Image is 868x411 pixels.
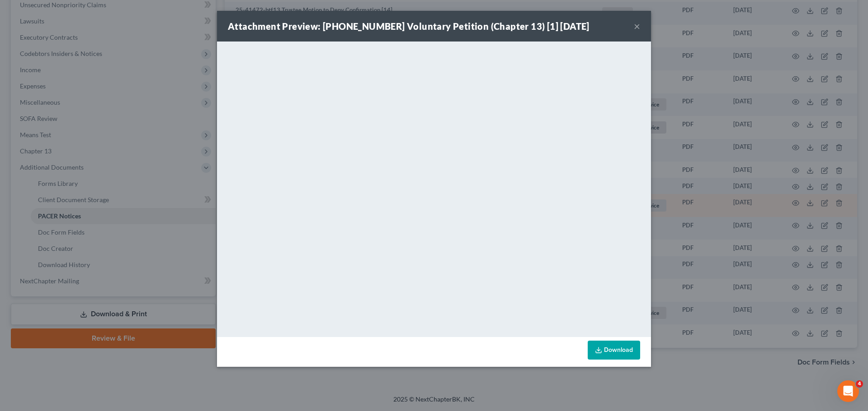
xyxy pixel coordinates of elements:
a: Download [588,341,640,360]
iframe: Intercom live chat [837,380,859,402]
span: 4 [856,380,863,388]
button: × [634,21,640,32]
iframe: <object ng-attr-data='[URL][DOMAIN_NAME]' type='application/pdf' width='100%' height='650px'></ob... [217,42,651,335]
strong: Attachment Preview: [PHONE_NUMBER] Voluntary Petition (Chapter 13) [1] [DATE] [228,21,590,32]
